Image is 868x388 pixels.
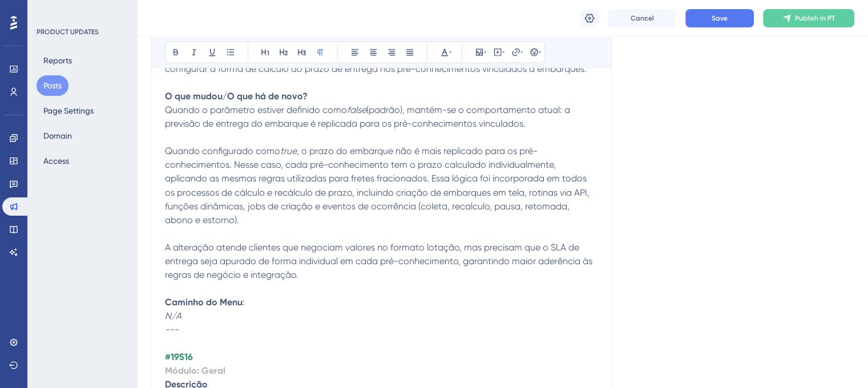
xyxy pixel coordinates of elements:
strong: Módulo: Geral [165,365,225,375]
button: Posts [37,75,68,96]
button: Cancel [608,9,676,27]
span: Quando o parâmetro estiver definido como [165,104,347,115]
em: false [347,104,366,115]
em: --- [165,324,179,334]
span: : [243,296,245,307]
button: Domain [37,126,79,146]
span: Publish in PT [795,14,835,23]
span: Cancel [631,14,654,23]
div: PRODUCT UPDATES [37,27,99,37]
strong: Caminho do Menu [165,296,243,307]
span: , que permite configurar a forma de cálculo do prazo de entrega nos pré-conhecimentos vinculados ... [165,50,600,74]
span: Save [712,14,728,23]
em: true [280,145,297,156]
button: Page Settings [37,100,100,121]
span: , o prazo do embarque não é mais replicado para os pré-conhecimentos. Nesse caso, cada pré-conhec... [165,145,595,280]
button: Save [685,9,754,27]
em: N/A [165,310,181,321]
button: Access [37,151,76,171]
span: (padrão), mantém-se o comportamento atual: a previsão de entrega do embarque é replicada para os ... [165,104,572,156]
strong: O que mudou/O que há de novo? [165,91,308,102]
button: Reports [37,50,79,71]
strong: #19516 [165,351,193,362]
button: Publish in PT [763,9,854,27]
